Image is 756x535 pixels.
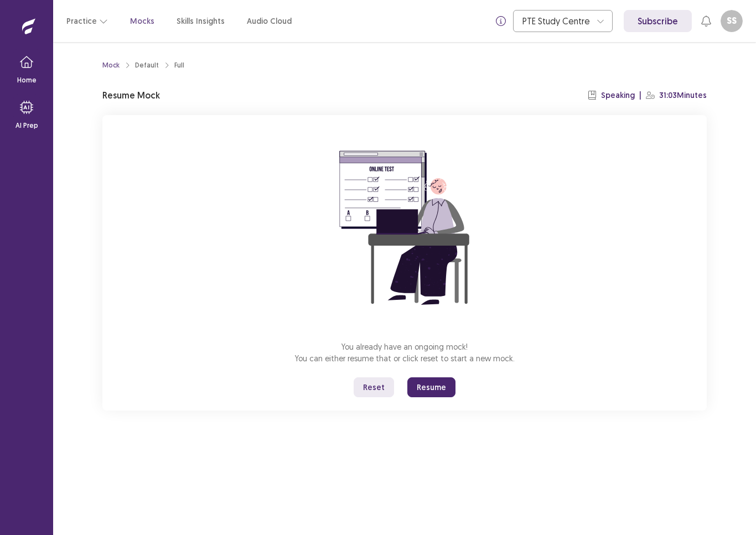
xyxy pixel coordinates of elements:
[102,60,184,70] nav: breadcrumb
[17,75,37,85] p: Home
[247,15,292,27] a: Audio Cloud
[295,341,515,364] p: You already have an ongoing mock! You can either resume that or click reset to start a new mock.
[130,15,154,27] a: Mocks
[174,60,184,70] div: Full
[102,89,160,102] p: Resume Mock
[66,11,108,31] button: Practice
[624,10,692,32] a: Subscribe
[102,60,120,70] a: Mock
[135,60,159,70] div: Default
[407,377,455,397] button: Resume
[522,11,591,32] div: PTE Study Centre
[659,90,707,101] p: 31:03 Minutes
[15,121,38,131] p: AI Prep
[721,10,743,32] button: SS
[601,90,635,101] p: Speaking
[639,90,641,101] p: |
[305,128,504,328] img: attend-mock
[177,15,225,27] a: Skills Insights
[491,11,511,31] button: info
[354,377,394,397] button: Reset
